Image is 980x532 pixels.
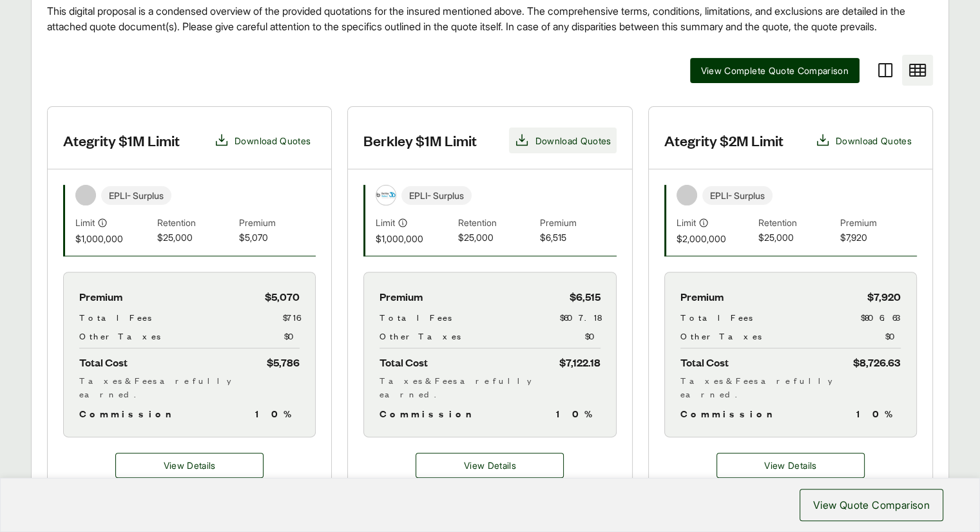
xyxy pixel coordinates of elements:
span: $0 [284,329,300,343]
button: View Details [416,453,564,478]
span: $25,000 [758,231,835,245]
span: Retention [157,216,234,231]
a: Ategrity $2M Limit details [716,453,865,478]
span: Download Quotes [535,134,611,147]
span: $7,122.18 [559,354,600,371]
h3: Ategrity $1M Limit [63,131,180,150]
div: Taxes & Fees are fully earned. [380,374,600,401]
span: View Details [764,459,816,472]
span: Commission [79,406,177,421]
span: $0 [585,329,600,343]
span: $5,786 [267,354,300,371]
span: EPLI - Surplus [702,186,773,205]
span: $7,920 [840,231,917,245]
span: Commission [680,406,778,421]
span: EPLI - Surplus [401,186,472,205]
span: Download Quotes [235,134,311,147]
span: 10 % [856,406,901,421]
span: $5,070 [265,288,300,305]
button: Download Quotes [209,128,316,153]
span: $1,000,000 [376,232,452,245]
span: Other Taxes [680,329,762,343]
span: $5,070 [239,231,316,245]
button: Download Quotes [810,128,917,153]
span: $25,000 [157,231,234,245]
span: View Details [464,459,516,472]
span: Limit [376,216,395,229]
span: Other Taxes [380,329,461,343]
span: EPLI - Surplus [101,186,171,205]
span: Premium [680,288,724,305]
span: Retention [758,216,835,231]
span: View Complete Quote Comparison [701,64,849,77]
span: $2,000,000 [677,232,753,245]
span: View Quote Comparison [813,497,930,513]
span: $8,726.63 [853,354,901,371]
span: Retention [457,216,534,231]
button: View Complete Quote Comparison [690,58,860,83]
span: $6,515 [540,231,617,245]
span: Total Fees [680,310,753,324]
a: Berkley $1M Limit details [416,453,564,478]
span: Limit [677,216,696,229]
span: Premium [239,216,316,231]
span: Premium [79,288,122,305]
span: 10 % [556,406,600,421]
span: $1,000,000 [75,232,152,245]
span: Total Cost [79,354,128,371]
span: $607.18 [560,310,600,324]
span: $806.63 [861,310,901,324]
div: Taxes & Fees are fully earned. [79,374,300,401]
span: View Details [164,459,216,472]
span: Premium [840,216,917,231]
span: $6,515 [570,288,600,305]
span: $25,000 [457,231,534,245]
img: Berkley Select [376,185,396,205]
button: View Details [115,453,264,478]
span: Other Taxes [79,329,160,343]
a: Ategrity $1M Limit details [115,453,264,478]
span: Total Fees [380,310,452,324]
button: Download Quotes [509,128,616,153]
span: Premium [540,216,617,231]
span: $7,920 [867,288,901,305]
span: $0 [885,329,901,343]
h3: Berkley $1M Limit [363,131,477,150]
span: Total Cost [680,354,729,371]
button: View Quote Comparison [800,489,943,521]
span: Commission [380,406,477,421]
div: Taxes & Fees are fully earned. [680,374,901,401]
span: Premium [380,288,423,305]
span: Download Quotes [836,134,912,147]
span: $716 [283,310,300,324]
button: View Details [716,453,865,478]
h3: Ategrity $2M Limit [664,131,783,150]
span: Total Cost [380,354,428,371]
span: Total Fees [79,310,151,324]
span: 10 % [255,406,300,421]
span: Limit [75,216,95,229]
